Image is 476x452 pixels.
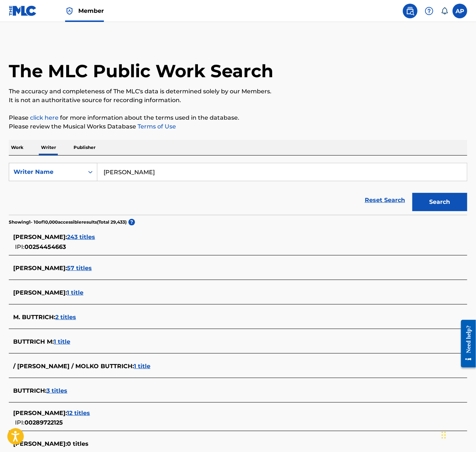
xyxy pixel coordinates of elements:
[403,4,417,18] a: Public Search
[442,424,446,446] div: Drag
[13,387,46,394] span: BUTTRICH :
[439,417,476,452] iframe: Chat Widget
[13,314,55,321] span: M. BUTTRICH :
[13,440,67,447] span: [PERSON_NAME] :
[30,114,59,121] a: click here
[25,419,63,426] span: 00289722125
[67,440,89,447] span: 0 titles
[441,7,448,15] div: Notifications
[55,314,76,321] span: 2 titles
[13,363,134,370] span: / [PERSON_NAME] / MOLKO BUTTRICH :
[67,410,90,416] span: 12 titles
[15,419,25,426] span: IPI:
[456,314,476,373] iframe: Resource Center
[67,234,95,240] span: 243 titles
[9,96,467,105] p: It is not an authoritative source for recording information.
[9,5,37,16] img: MLC Logo
[13,234,67,240] span: [PERSON_NAME] :
[9,163,467,215] form: Search Form
[406,7,415,15] img: search
[71,140,98,155] p: Publisher
[9,113,467,122] p: Please for more information about the terms used in the database.
[13,265,67,272] span: [PERSON_NAME] :
[25,243,66,250] span: 00254454663
[134,363,150,370] span: 1 title
[46,387,67,394] span: 3 titles
[67,289,83,296] span: 1 title
[15,243,25,250] span: IPI:
[14,168,79,176] div: Writer Name
[422,4,436,18] div: Help
[9,122,467,131] p: Please review the Musical Works Database
[9,219,127,225] p: Showing 1 - 10 of 10,000 accessible results (Total 29,433 )
[453,4,467,18] div: User Menu
[78,7,104,15] span: Member
[65,7,74,15] img: Top Rightsholder
[67,265,92,272] span: 57 titles
[39,140,58,155] p: Writer
[361,192,409,208] a: Reset Search
[425,7,434,15] img: help
[412,193,467,211] button: Search
[13,410,67,416] span: [PERSON_NAME] :
[9,140,26,155] p: Work
[13,289,67,296] span: [PERSON_NAME] :
[54,338,70,345] span: 1 title
[13,338,54,345] span: BUTTRICH M :
[9,60,273,82] h1: The MLC Public Work Search
[9,87,467,96] p: The accuracy and completeness of The MLC's data is determined solely by our Members.
[128,219,135,225] span: ?
[136,123,176,130] a: Terms of Use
